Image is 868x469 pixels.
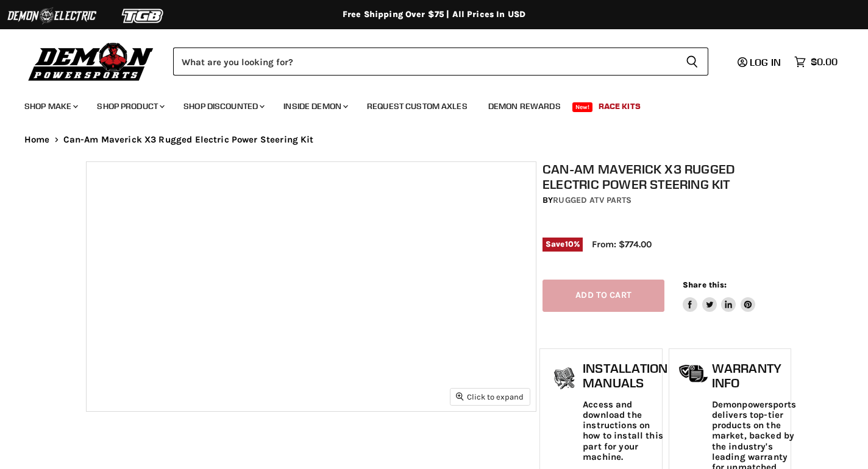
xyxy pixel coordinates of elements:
a: Rugged ATV Parts [553,195,631,205]
input: Search [173,48,676,76]
span: From: $774.00 [592,239,652,250]
a: Shop Discounted [174,94,272,119]
img: install_manual-icon.png [549,364,580,395]
a: Demon Rewards [479,94,570,119]
a: Request Custom Axles [358,94,477,119]
img: warranty-icon.png [678,364,709,383]
ul: Main menu [15,89,834,119]
h1: Installation Manuals [583,361,667,390]
a: Home [24,135,50,145]
aside: Share this: [683,280,755,312]
span: New! [572,102,593,112]
span: 10 [565,239,574,249]
img: Demon Powersports [24,40,158,83]
a: $0.00 [788,53,844,71]
img: TGB Logo 2 [98,4,189,27]
a: Race Kits [589,94,650,119]
span: Click to expand [456,392,524,401]
span: Log in [750,56,781,68]
span: Can-Am Maverick X3 Rugged Electric Power Steering Kit [63,135,314,145]
span: Save % [542,238,583,251]
p: Access and download the instructions on how to install this part for your machine. [583,400,667,463]
div: by [542,194,788,207]
a: Shop Product [88,94,172,119]
a: Log in [732,57,788,68]
img: Demon Electric Logo 2 [6,4,98,27]
h1: Warranty Info [712,361,796,390]
a: Shop Make [15,94,85,119]
span: Share this: [683,280,727,289]
button: Click to expand [450,389,530,405]
a: Inside Demon [274,94,355,119]
button: Search [676,48,708,76]
form: Product [173,48,708,76]
h1: Can-Am Maverick X3 Rugged Electric Power Steering Kit [542,161,788,192]
span: $0.00 [811,56,838,68]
